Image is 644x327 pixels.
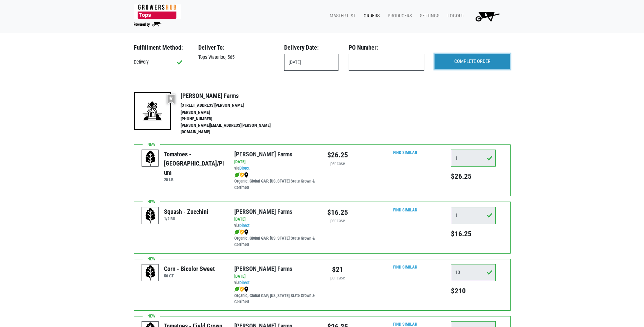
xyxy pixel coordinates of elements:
[234,286,317,306] div: Organic, Global GAP, [US_STATE] State Grown & Certified
[472,10,502,23] img: Cart
[134,44,188,51] h3: Fulfillment Method:
[234,265,292,272] a: [PERSON_NAME] Farms
[284,44,338,51] h3: Delivery Date:
[234,151,292,158] a: [PERSON_NAME] Farms
[234,172,240,178] img: leaf-e5c59151409436ccce96b2ca1b28e03c.png
[327,150,348,160] div: $26.25
[240,229,244,235] img: safety-e55c860ca8c00a9c171001a62a92dabd.png
[234,280,317,286] div: via
[240,172,244,178] img: safety-e55c860ca8c00a9c171001a62a92dabd.png
[393,150,417,155] a: Find Similar
[435,54,510,69] input: COMPLETE ORDER
[234,172,317,191] div: Organic, Global GAP, [US_STATE] State Grown & Certified
[234,287,240,292] img: leaf-e5c59151409436ccce96b2ca1b28e03c.png
[451,287,496,295] h5: $210
[240,287,244,292] img: safety-e55c860ca8c00a9c171001a62a92dabd.png
[327,275,348,281] div: per case
[327,161,348,167] div: per case
[234,216,317,223] div: [DATE]
[164,216,208,221] h6: 1/2 BU
[393,207,417,212] a: Find Similar
[164,150,224,177] div: Tomatoes - [GEOGRAPHIC_DATA]/Plum
[244,229,249,235] img: map_marker-0e94453035b3232a4d21701695807de9.png
[164,264,215,273] div: Corn - Bicolor Sweet
[142,150,159,167] img: placeholder-variety-43d6402dacf2d531de610a020419775a.svg
[382,10,415,22] a: Producers
[164,273,215,278] h6: 50 CT
[327,218,348,224] div: per case
[327,264,348,275] div: $21
[134,92,171,130] img: 19-7441ae2ccb79c876ff41c34f3bd0da69.png
[451,150,496,167] input: Qty
[415,10,442,22] a: Settings
[451,207,496,224] input: Qty
[451,264,496,281] input: Qty
[451,229,496,238] h5: $16.25
[134,22,162,27] img: Powered by Big Wheelbarrow
[239,166,250,171] a: Direct
[393,322,417,327] a: Find Similar
[284,54,338,71] input: Select Date
[244,172,249,178] img: map_marker-0e94453035b3232a4d21701695807de9.png
[451,172,496,181] h5: $26.25
[234,165,317,172] div: via
[442,10,467,22] a: Logout
[164,177,224,182] h6: 25 LB
[134,4,181,19] img: 279edf242af8f9d49a69d9d2afa010fb.png
[181,92,285,100] h4: [PERSON_NAME] Farms
[142,264,159,281] img: placeholder-variety-43d6402dacf2d531de610a020419775a.svg
[181,122,285,135] li: [PERSON_NAME][EMAIL_ADDRESS][PERSON_NAME][DOMAIN_NAME]
[181,109,285,116] li: [PERSON_NAME]
[234,229,317,248] div: Organic, Global GAP, [US_STATE] State Grown & Certified
[193,54,279,61] div: Tops Waterloo, 565
[327,207,348,218] div: $16.25
[234,159,317,165] div: [DATE]
[358,10,382,22] a: Orders
[324,10,358,22] a: Master List
[181,116,285,122] li: [PHONE_NUMBER]
[164,207,208,216] div: Squash - Zucchini
[349,44,424,51] h3: PO Number:
[142,207,159,224] img: placeholder-variety-43d6402dacf2d531de610a020419775a.svg
[485,12,487,17] span: 6
[234,273,317,280] div: [DATE]
[234,229,240,235] img: leaf-e5c59151409436ccce96b2ca1b28e03c.png
[198,44,274,51] h3: Deliver To:
[239,223,250,228] a: Direct
[234,208,292,215] a: [PERSON_NAME] Farms
[244,287,249,292] img: map_marker-0e94453035b3232a4d21701695807de9.png
[181,102,285,109] li: [STREET_ADDRESS][PERSON_NAME]
[393,264,417,270] a: Find Similar
[467,10,505,23] a: 6
[239,280,250,285] a: Direct
[234,223,317,229] div: via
